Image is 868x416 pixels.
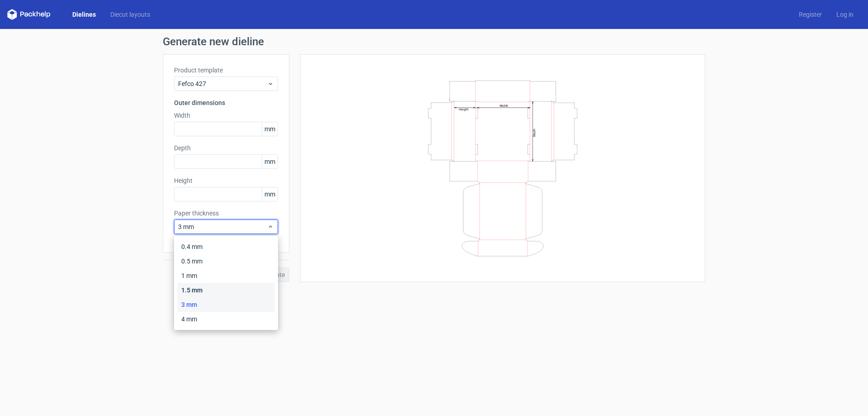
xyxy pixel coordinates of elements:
[174,98,278,107] h3: Outer dimensions
[178,222,267,231] span: 3 mm
[178,312,274,326] div: 4 mm
[163,36,705,47] h1: Generate new dieline
[103,10,157,19] a: Diecut layouts
[65,10,103,19] a: Dielines
[792,10,829,19] a: Register
[262,187,278,201] span: mm
[174,176,278,185] label: Height
[500,103,508,107] text: Width
[178,297,274,312] div: 3 mm
[178,239,274,254] div: 0.4 mm
[829,10,861,19] a: Log in
[178,283,274,297] div: 1.5 mm
[459,107,468,111] text: Height
[262,155,278,168] span: mm
[262,122,278,136] span: mm
[174,66,278,75] label: Product template
[174,143,278,153] label: Depth
[533,128,536,136] text: Depth
[178,268,274,283] div: 1 mm
[178,79,267,88] span: Fefco 427
[174,111,278,120] label: Width
[174,209,278,218] label: Paper thickness
[178,254,274,268] div: 0.5 mm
